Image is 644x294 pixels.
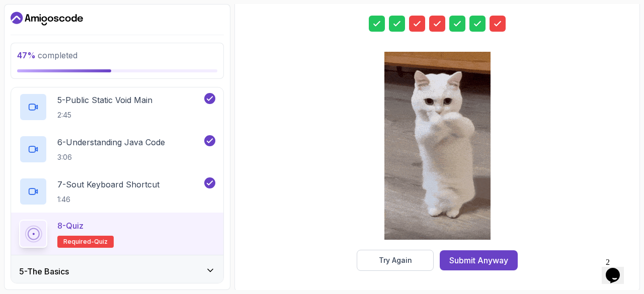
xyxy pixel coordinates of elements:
iframe: chat widget [602,254,634,284]
span: completed [17,50,77,60]
button: 5-Public Static Void Main2:45 [19,93,215,121]
p: 6 - Understanding Java Code [57,136,165,148]
span: Required- [63,238,94,246]
div: Try Again [379,255,412,265]
button: 8-QuizRequired-quiz [19,220,215,248]
span: quiz [94,238,108,246]
a: Dashboard [11,11,83,27]
h3: 5 - The Basics [19,265,69,277]
span: 47 % [17,50,36,60]
button: 5-The Basics [11,255,223,287]
p: 2:45 [57,110,152,120]
button: Submit Anyway [440,250,518,270]
button: 7-Sout Keyboard Shortcut1:46 [19,177,215,206]
p: 5 - Public Static Void Main [57,94,152,106]
p: 8 - Quiz [57,220,84,232]
button: 6-Understanding Java Code3:06 [19,135,215,163]
div: Submit Anyway [449,254,508,266]
button: Try Again [357,250,434,271]
p: 1:46 [57,194,159,205]
p: 7 - Sout Keyboard Shortcut [57,178,159,190]
img: cool-cat [384,52,491,240]
p: 3:06 [57,152,165,162]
